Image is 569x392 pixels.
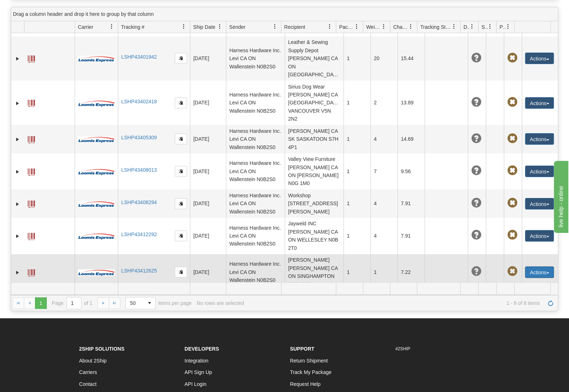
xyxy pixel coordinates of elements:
td: Sirius Dog Wear [PERSON_NAME] CA [GEOGRAPHIC_DATA] VANCOUVER V5N 2N2 [285,81,343,125]
img: 30 - Loomis Express [78,55,115,63]
td: 1 [343,218,370,254]
a: Label [28,230,35,241]
a: Refresh [545,297,556,309]
button: Copy to clipboard [175,267,187,278]
td: Jayweld INC [PERSON_NAME] CA ON WELLESLEY N0B 2T0 [285,218,343,254]
td: [DATE] [190,218,226,254]
td: Harness Hardware Inc. Levi CA ON Wallenstein N0B2S0 [226,125,285,153]
button: Actions [525,266,554,278]
td: Harness Hardware Inc. Levi CA ON Wallenstein N0B2S0 [226,153,285,190]
span: Unknown [471,198,481,208]
span: Pickup Not Assigned [507,134,517,144]
td: 7 [370,153,397,190]
td: [DATE] [190,36,226,81]
a: Charge filter column settings [405,21,417,33]
span: 50 [130,299,139,307]
h6: #2SHIP [395,347,490,351]
td: 2 [370,81,397,125]
div: grid grouping header [11,7,558,21]
td: Harness Hardware Inc. Levi CA ON Wallenstein N0B2S0 [226,36,285,81]
a: Tracking Status filter column settings [448,21,460,33]
span: Unknown [471,134,481,144]
span: 1 - 8 of 8 items [249,300,540,306]
td: 7.91 [397,218,424,254]
a: API Login [185,381,206,387]
a: Packages filter column settings [351,21,363,33]
span: Delivery Status [463,23,470,31]
td: 1 [343,125,370,153]
img: 30 - Loomis Express [78,168,115,175]
span: Tracking # [121,23,145,31]
img: 30 - Loomis Express [78,233,115,240]
a: Label [28,165,35,177]
td: 1 [343,153,370,190]
span: Recipient [284,23,305,31]
a: Label [28,266,35,278]
a: Expand [14,200,21,208]
td: 1 [370,254,397,290]
td: Harness Hardware Inc. Levi CA ON Wallenstein N0B2S0 [226,218,285,254]
a: LSHP43405309 [121,135,157,140]
td: [PERSON_NAME] [PERSON_NAME] CA ON SINGHAMPTON N0C 1M0 [285,254,343,290]
span: Pickup Not Assigned [507,230,517,240]
span: Charge [393,23,408,31]
a: Expand [14,168,21,175]
span: Pickup Not Assigned [507,97,517,107]
td: Workshop [STREET_ADDRESS][PERSON_NAME] [285,189,343,217]
td: [PERSON_NAME] CA SK SASKATOON S7H 4P1 [285,125,343,153]
td: Valley View Furniture [PERSON_NAME] CA ON [PERSON_NAME] N0G 1M0 [285,153,343,190]
button: Actions [525,133,554,145]
span: Sender [229,23,245,31]
img: 30 - Loomis Express [78,269,115,276]
button: Copy to clipboard [175,198,187,209]
img: 30 - Loomis Express [78,136,115,143]
span: Pickup Not Assigned [507,53,517,63]
a: Label [28,197,35,209]
a: Expand [14,269,21,276]
span: Tracking Status [420,23,452,31]
span: Pickup Not Assigned [507,166,517,176]
img: 30 - Loomis Express [78,200,115,208]
iframe: chat widget [552,159,568,233]
td: [DATE] [190,153,226,190]
td: 1 [343,189,370,217]
span: items per page [125,297,192,309]
input: Page 1 [67,297,81,309]
span: Unknown [471,97,481,107]
button: Actions [525,53,554,64]
td: 1 [343,81,370,125]
a: Return Shipment [290,358,328,364]
span: Unknown [471,230,481,240]
a: Ship Date filter column settings [214,21,226,33]
button: Copy to clipboard [175,166,187,177]
a: Expand [14,136,21,143]
td: 1 [343,36,370,81]
td: [DATE] [190,81,226,125]
span: Unknown [471,266,481,276]
td: 20 [370,36,397,81]
button: Actions [525,97,554,109]
a: LSHP43408013 [121,167,157,173]
strong: 2Ship Solutions [79,346,125,352]
a: LSHP43401942 [121,54,157,60]
td: 13.89 [397,81,424,125]
button: Copy to clipboard [175,134,187,144]
td: 7.91 [397,189,424,217]
button: Copy to clipboard [175,230,187,241]
span: Weight [366,23,381,31]
button: Actions [525,230,554,242]
span: Page 1 [35,297,46,309]
span: Unknown [471,53,481,63]
td: [DATE] [190,125,226,153]
td: [DATE] [190,254,226,290]
a: Recipient filter column settings [324,21,336,33]
a: Expand [14,100,21,107]
a: Shipment Issues filter column settings [484,21,496,33]
span: Carrier [78,23,93,31]
td: [DATE] [190,189,226,217]
td: 4 [370,189,397,217]
a: Track My Package [290,369,332,375]
a: Expand [14,233,21,240]
a: API Sign Up [185,369,212,375]
td: 1 [343,254,370,290]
